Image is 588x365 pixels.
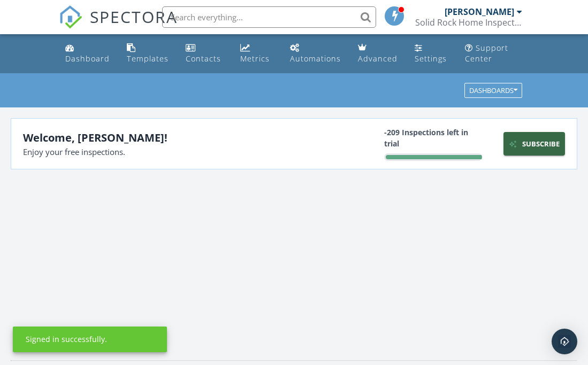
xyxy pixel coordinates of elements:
[464,83,522,98] button: Dashboards
[509,140,522,148] img: icon-sparkles-377fab4bbd7c819a5895.svg
[410,38,452,69] a: Settings
[508,139,561,150] div: Subscribe
[162,6,376,28] input: Search everything...
[240,53,270,64] div: Metrics
[123,38,173,69] a: Templates
[23,146,294,158] div: Enjoy your free inspections.
[358,53,398,64] div: Advanced
[469,87,517,95] div: Dashboards
[354,38,402,69] a: Advanced
[465,43,508,64] div: Support Center
[186,53,221,64] div: Contacts
[384,127,482,149] div: -209 Inspections left in trial
[415,17,522,28] div: Solid Rock Home Inspections, LLC
[90,5,178,28] span: SPECTORA
[461,38,527,69] a: Support Center
[290,53,341,64] div: Automations
[552,329,577,354] div: Open Intercom Messenger
[23,130,294,146] div: Welcome, [PERSON_NAME]!
[445,6,514,17] div: [PERSON_NAME]
[65,53,110,64] div: Dashboard
[286,38,345,69] a: Automations (Basic)
[415,53,447,64] div: Settings
[61,38,114,69] a: Dashboard
[236,38,277,69] a: Metrics
[127,53,169,64] div: Templates
[503,132,565,156] a: Subscribe
[59,5,82,29] img: The Best Home Inspection Software - Spectora
[181,38,227,69] a: Contacts
[26,334,107,345] div: Signed in successfully.
[59,14,178,37] a: SPECTORA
